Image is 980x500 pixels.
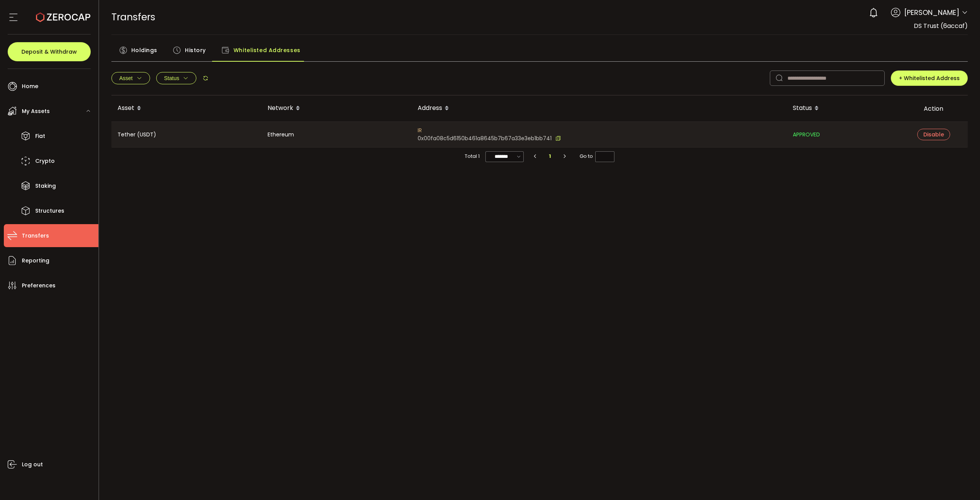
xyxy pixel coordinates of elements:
[904,7,959,18] span: [PERSON_NAME]
[543,151,557,162] li: 1
[22,459,43,470] span: Log out
[942,463,980,500] iframe: Chat Widget
[22,230,49,241] span: Transfers
[111,72,150,84] button: Asset
[22,280,56,291] span: Preferences
[234,43,301,58] span: Whitelisted Addresses
[35,205,64,216] span: Structures
[131,43,157,58] span: Holdings
[35,131,45,142] span: Fiat
[891,70,968,86] button: + Whitelisted Address
[465,151,480,162] span: Total 1
[580,151,614,162] span: Go to
[111,10,155,24] span: Transfers
[21,49,77,54] span: Deposit & Withdraw
[899,74,960,82] span: + Whitelisted Address
[164,75,180,81] span: Status
[35,156,55,167] span: Crypto
[119,75,133,81] span: Asset
[914,21,968,30] span: DS Trust (6accaf)
[156,72,197,84] button: Status
[8,42,91,61] button: Deposit & Withdraw
[22,81,38,92] span: Home
[185,43,206,58] span: History
[22,255,49,266] span: Reporting
[35,180,56,192] span: Staking
[22,106,50,117] span: My Assets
